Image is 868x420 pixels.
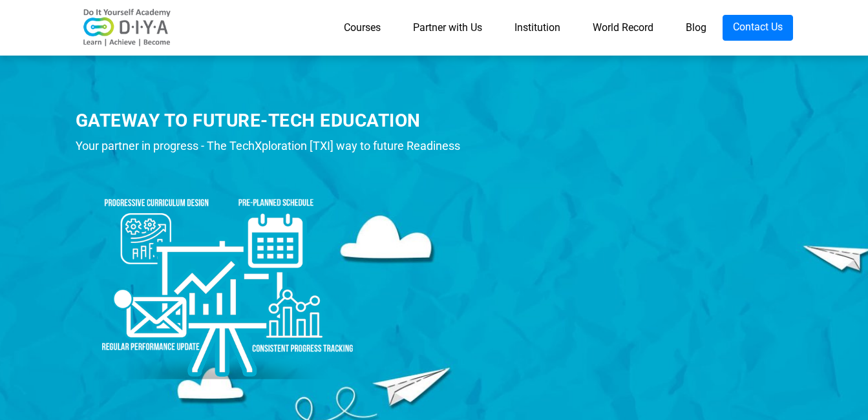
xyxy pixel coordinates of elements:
[76,136,486,156] div: Your partner in progress - The TechXploration [TXI] way to future Readiness
[76,162,373,385] img: ins-prod1.png
[498,15,577,41] a: Institution
[397,15,498,41] a: Partner with Us
[328,15,397,41] a: Courses
[76,8,179,47] img: logo-v2.png
[76,108,486,133] div: GATEWAY TO FUTURE-TECH EDUCATION
[577,15,670,41] a: World Record
[670,15,723,41] a: Blog
[723,15,793,41] a: Contact Us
